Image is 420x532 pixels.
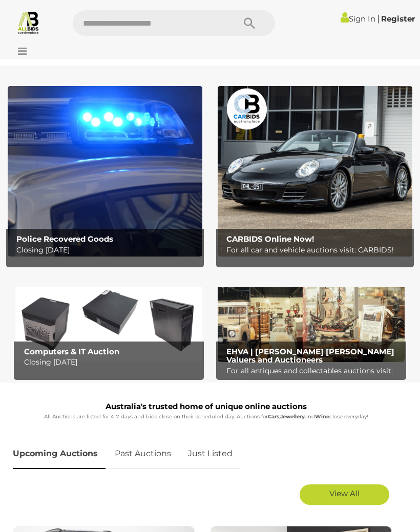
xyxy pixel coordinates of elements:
[300,484,389,505] a: View All
[16,10,40,34] img: Allbids.com.au
[381,14,415,24] a: Register
[329,488,360,498] span: View All
[15,277,202,362] img: Computers & IT Auction
[226,244,408,257] p: For all car and vehicle auctions visit: CARBIDS!
[13,412,400,421] p: All Auctions are listed for 4-7 days and bids close on their scheduled day. Auctions for , and cl...
[226,347,394,365] b: EHVA | [PERSON_NAME] [PERSON_NAME] Valuers and Auctioneers
[15,277,202,362] a: Computers & IT Auction Computers & IT Auction Closing [DATE]
[226,365,401,390] p: For all antiques and collectables auctions visit: EHVA
[8,86,202,257] a: Police Recovered Goods Police Recovered Goods Closing [DATE]
[377,13,380,24] span: |
[315,413,329,420] strong: Wine
[24,356,199,369] p: Closing [DATE]
[218,277,405,362] img: EHVA | Evans Hastings Valuers and Auctioneers
[13,439,106,469] a: Upcoming Auctions
[268,413,279,420] strong: Cars
[16,244,198,257] p: Closing [DATE]
[341,14,375,24] a: Sign In
[107,439,179,469] a: Past Auctions
[224,10,275,36] button: Search
[280,413,305,420] strong: Jewellery
[218,277,405,362] a: EHVA | Evans Hastings Valuers and Auctioneers EHVA | [PERSON_NAME] [PERSON_NAME] Valuers and Auct...
[13,402,400,411] h1: Australia's trusted home of unique online auctions
[180,439,240,469] a: Just Listed
[218,86,412,257] img: CARBIDS Online Now!
[8,86,202,257] img: Police Recovered Goods
[226,234,314,244] b: CARBIDS Online Now!
[218,86,412,257] a: CARBIDS Online Now! CARBIDS Online Now! For all car and vehicle auctions visit: CARBIDS!
[16,234,113,244] b: Police Recovered Goods
[24,347,119,356] b: Computers & IT Auction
